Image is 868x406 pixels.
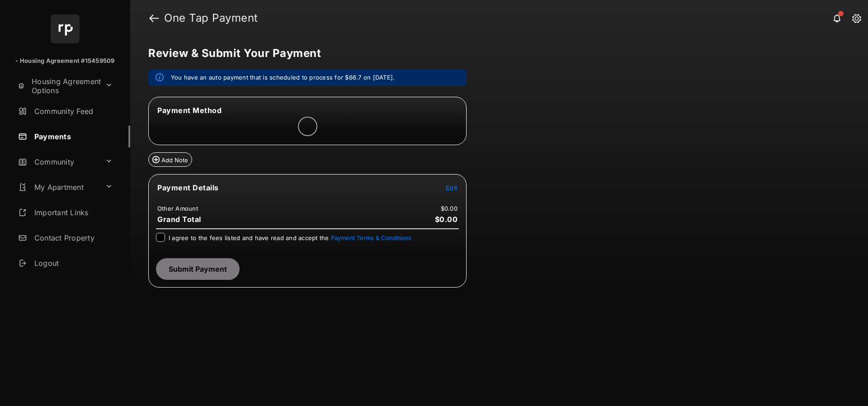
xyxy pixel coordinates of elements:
span: Edit [446,184,458,192]
span: Payment Details [157,183,219,192]
span: I agree to the fees listed and have read and accept the [169,234,411,241]
button: Add Note [148,152,192,167]
a: Logout [14,252,130,274]
td: $0.00 [440,204,458,212]
span: Grand Total [157,215,201,224]
span: Payment Method [157,106,222,115]
a: Community [14,151,102,173]
a: Housing Agreement Options [14,75,102,97]
button: I agree to the fees listed and have read and accept the [331,234,411,241]
a: Important Links [14,202,116,223]
img: svg+xml;base64,PHN2ZyB4bWxucz0iaHR0cDovL3d3dy53My5vcmcvMjAwMC9zdmciIHdpZHRoPSI2NCIgaGVpZ2h0PSI2NC... [51,14,80,43]
a: My Apartment [14,176,102,198]
p: - Housing Agreement #15459509 [15,57,114,66]
button: Submit Payment [156,258,240,280]
h5: Review & Submit Your Payment [148,48,843,59]
button: Edit [446,183,458,192]
a: Contact Property [14,227,130,249]
a: Community Feed [14,100,130,122]
span: $0.00 [435,215,458,224]
td: Other Amount [157,204,198,212]
strong: One Tap Payment [164,13,258,24]
a: Payments [14,126,130,147]
em: You have an auto payment that is scheduled to process for $66.7 on [DATE]. [171,73,395,82]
